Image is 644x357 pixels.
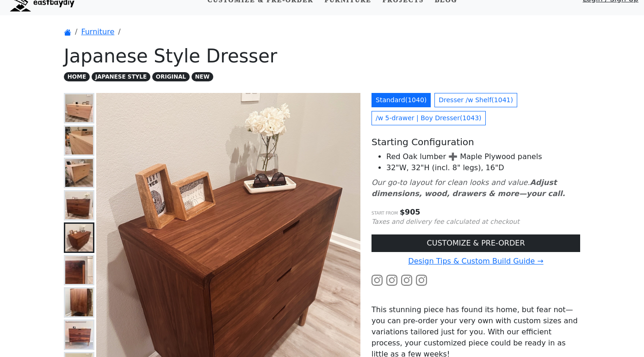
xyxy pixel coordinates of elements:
[372,275,383,284] a: Watch the build video or pictures on Instagram
[81,27,114,36] a: Furniture
[65,94,93,122] img: Japanese Style Dresser w/ 36in Drawers
[65,289,93,316] img: Japanese Style Walnut Boy Dresser - Side
[64,72,90,81] span: HOME
[64,45,580,67] h1: Japanese Style Dresser
[372,93,431,107] a: Standard(1040)
[152,72,190,81] span: ORIGINAL
[434,93,517,107] a: Dresser /w Shelf(1041)
[372,178,565,198] i: Our go-to layout for clean looks and value.
[65,256,93,284] img: Japanese Style Walnut Boy Dresser - Drawer Face Corners Details
[92,72,150,81] span: JAPANESE STYLE
[65,127,93,154] img: Japanese Style Dresser w/ Shelf - Edge Details
[65,159,93,187] img: Japanese Style Dresser - Left Corner
[192,72,213,81] span: NEW
[64,26,580,37] nav: breadcrumb
[65,191,93,219] img: Japanese Style Walnut Boy Dresser - Front
[386,151,580,162] li: Red Oak lumber ➕ Maple Plywood panels
[372,211,398,215] small: Start from
[408,257,543,265] a: Design Tips & Custom Build Guide →
[416,275,427,284] a: Watch the build video or pictures on Instagram
[401,275,412,284] a: Watch the build video or pictures on Instagram
[372,234,580,252] a: CUSTOMIZE & PRE-ORDER
[372,111,486,125] a: /w 5-drawer | Boy Dresser(1043)
[372,218,520,225] small: Taxes and delivery fee calculated at checkout
[400,208,421,216] span: $ 905
[65,224,93,252] img: Japanese Style Walnut Boy Dresser - Top
[372,136,580,148] h5: Starting Configuration
[386,162,580,173] li: 32"W, 32"H (incl. 8" legs), 16"D
[65,321,93,349] img: Walnut Japanese Style Boy Dresser
[386,275,397,284] a: Watch the build video or pictures on Instagram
